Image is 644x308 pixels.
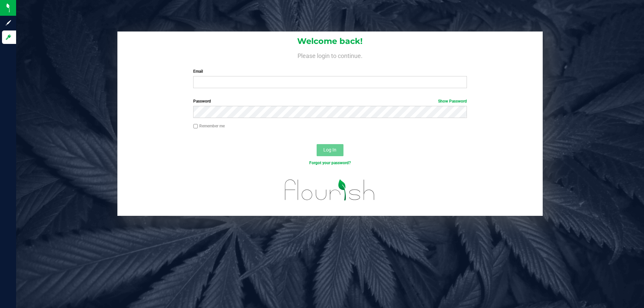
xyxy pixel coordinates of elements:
[317,144,343,156] button: Log In
[193,68,467,74] label: Email
[117,51,543,59] h4: Please login to continue.
[5,19,12,26] inline-svg: Sign up
[277,173,383,207] img: flourish_logo.svg
[309,161,351,165] a: Forgot your password?
[193,99,211,104] span: Password
[323,147,336,152] span: Log In
[117,37,543,46] h1: Welcome back!
[438,99,467,104] a: Show Password
[5,34,12,41] inline-svg: Log in
[193,123,225,129] label: Remember me
[193,124,198,129] input: Remember me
